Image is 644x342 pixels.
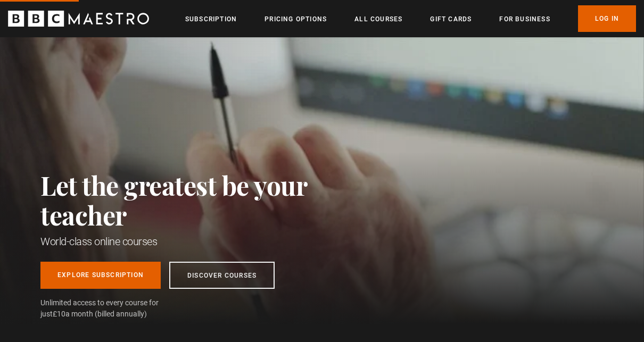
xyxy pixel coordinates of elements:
a: Explore Subscription [40,262,161,289]
a: Pricing Options [265,14,327,24]
a: Discover Courses [169,262,275,289]
svg: BBC Maestro [8,11,149,27]
a: All Courses [354,14,402,24]
a: For business [499,14,550,24]
h2: Let the greatest be your teacher [40,170,354,230]
a: Gift Cards [430,14,472,24]
a: Log In [578,5,636,32]
h1: World-class online courses [40,234,354,249]
nav: Primary [185,5,636,32]
a: Subscription [185,14,237,24]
